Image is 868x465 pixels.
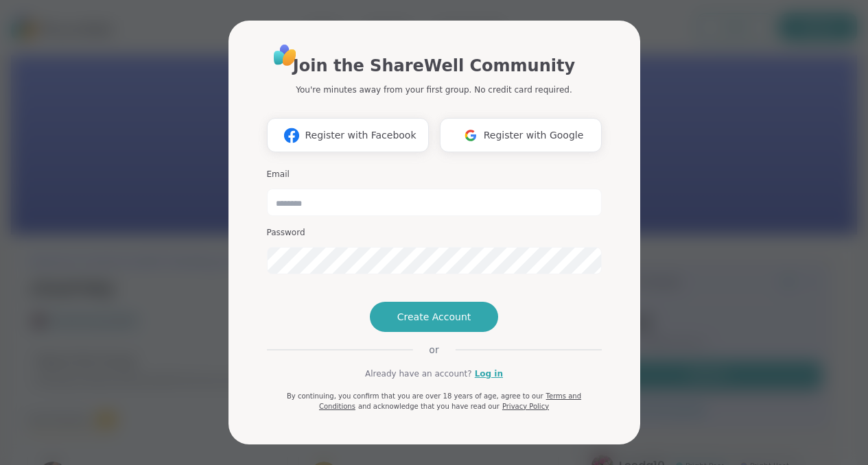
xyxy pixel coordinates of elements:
span: and acknowledge that you have read our [358,403,500,410]
span: Create Account [397,310,471,324]
span: Register with Google [484,128,584,143]
img: ShareWell Logomark [458,123,484,148]
span: or [412,343,455,357]
button: Register with Google [440,118,602,152]
a: Terms and Conditions [319,392,581,410]
a: Privacy Policy [502,403,549,410]
span: Already have an account? [365,368,472,380]
button: Create Account [370,302,499,332]
p: You're minutes away from your first group. No credit card required. [296,84,572,96]
h1: Join the ShareWell Community [293,53,575,78]
span: Register with Facebook [305,128,416,143]
a: Log in [475,368,503,380]
span: By continuing, you confirm that you are over 18 years of age, agree to our [287,392,543,400]
button: Register with Facebook [267,118,429,152]
h3: Email [267,169,602,180]
img: ShareWell Logomark [279,123,305,148]
h3: Password [267,227,602,239]
img: ShareWell Logo [270,40,301,71]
